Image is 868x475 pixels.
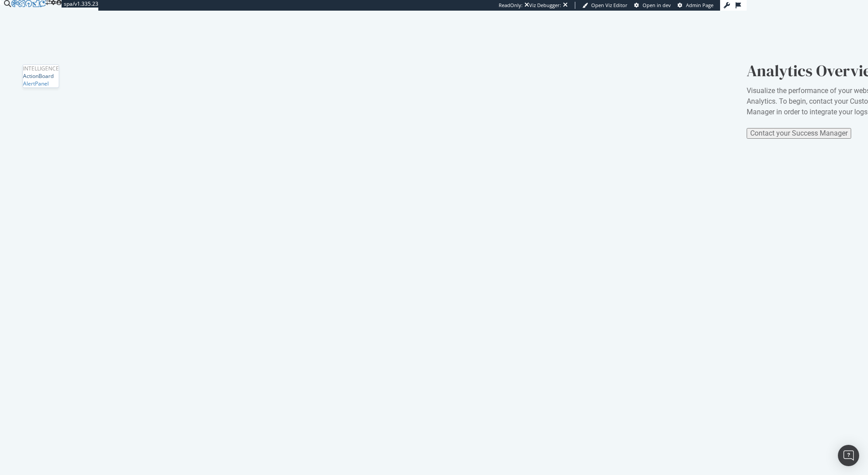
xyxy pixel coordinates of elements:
div: ReadOnly: [499,2,523,9]
a: Open in dev [634,2,671,9]
a: Open Viz Editor [582,2,628,9]
div: Open Intercom Messenger [838,445,859,466]
div: Contact your Success Manager [750,129,848,137]
button: Contact your Success Manager [747,128,851,139]
span: Admin Page [686,2,713,8]
a: Admin Page [678,2,713,9]
span: Open Viz Editor [591,2,628,8]
a: ActionBoard [23,72,54,80]
span: Open in dev [643,2,671,8]
div: Viz Debugger: [529,2,561,9]
div: Intelligence [23,65,59,72]
a: AlertPanel [23,80,49,88]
